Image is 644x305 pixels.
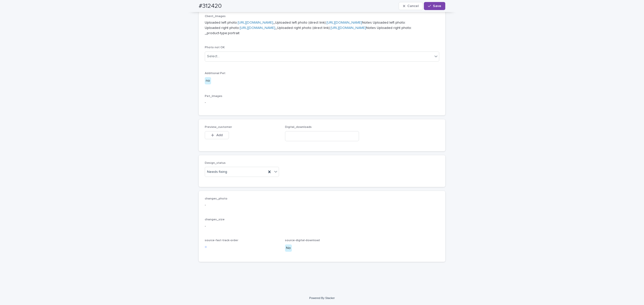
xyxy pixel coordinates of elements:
[205,72,225,75] span: Additional Pet
[205,131,229,139] button: Add
[205,224,439,229] p: -
[205,202,439,208] p: -
[285,239,320,242] span: source-digital-download
[205,162,226,165] span: Design_status
[327,21,362,24] a: [URL][DOMAIN_NAME]
[205,239,238,242] span: source-fast-track-order
[433,4,441,8] span: Save
[205,100,439,105] p: -
[205,46,225,49] span: Photo not OK
[407,4,419,8] span: Cancel
[205,95,222,98] span: Pet_Images
[205,197,227,200] span: changes_photo
[205,126,232,129] span: Preview_customer
[285,244,292,252] div: No
[205,218,225,221] span: changes_size
[331,26,366,30] a: [URL][DOMAIN_NAME]
[309,296,335,299] a: Powered By Stacker
[238,21,273,24] a: [URL][DOMAIN_NAME]
[240,26,275,30] a: [URL][DOMAIN_NAME]
[424,2,445,10] button: Save
[199,3,222,10] h2: #312420
[399,2,423,10] button: Cancel
[285,126,312,129] span: Digital_downloads
[205,15,226,18] span: Client_Images
[205,77,211,84] div: no
[207,169,227,175] span: Needs fixing
[207,54,220,59] div: Select...
[205,20,439,36] p: Uploaded left photo: _Uploaded left photo (direct link): Notes Uploaded left photo: Uploaded righ...
[216,133,223,137] span: Add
